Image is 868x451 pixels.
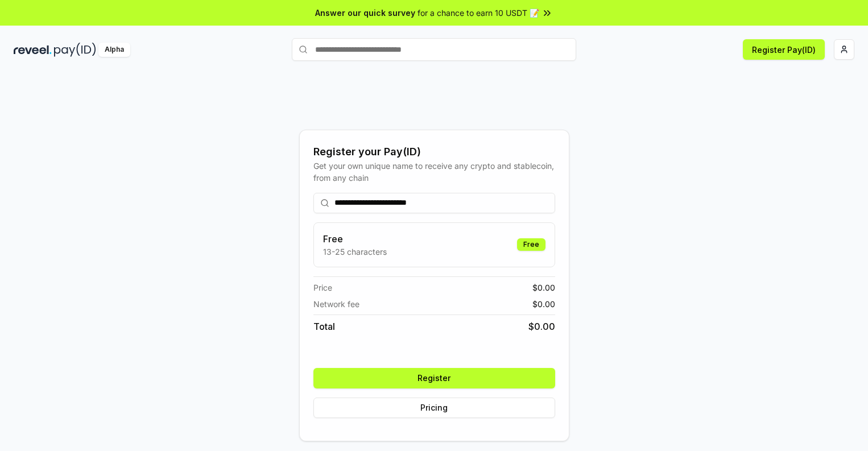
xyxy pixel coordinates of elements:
[313,144,555,160] div: Register your Pay(ID)
[313,320,335,333] span: Total
[517,238,545,251] div: Free
[313,298,359,310] span: Network fee
[528,320,555,333] span: $ 0.00
[313,398,555,418] button: Pricing
[315,7,415,19] span: Answer our quick survey
[313,282,332,293] span: Price
[532,298,555,310] span: $ 0.00
[418,7,539,19] span: for a chance to earn 10 USDT 📝
[98,43,130,57] div: Alpha
[54,43,96,57] img: pay_id
[14,43,52,57] img: reveel_dark
[743,39,825,60] button: Register Pay(ID)
[532,282,555,293] span: $ 0.00
[323,246,387,258] p: 13-25 characters
[323,232,387,246] h3: Free
[313,368,555,388] button: Register
[313,160,555,184] div: Get your own unique name to receive any crypto and stablecoin, from any chain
